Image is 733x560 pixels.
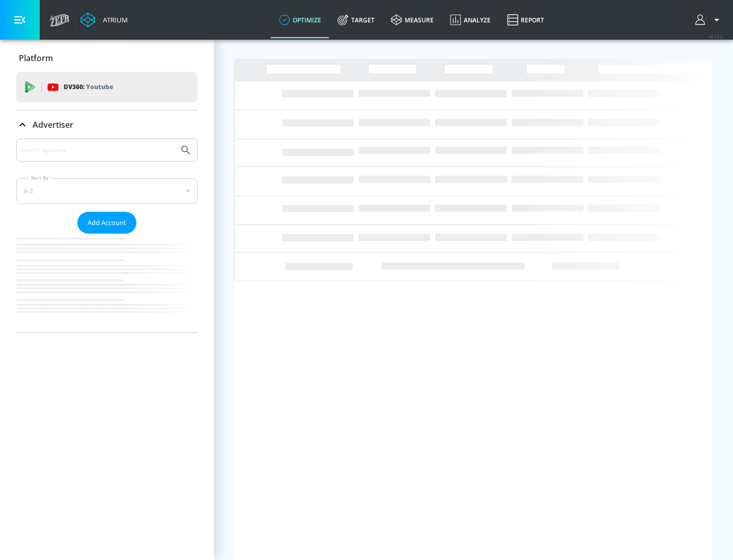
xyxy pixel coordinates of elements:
[86,81,113,92] p: Youtube
[383,2,442,38] a: measure
[499,2,552,38] a: Report
[77,212,136,234] button: Add Account
[16,178,198,204] div: A-Z
[16,72,198,102] div: DV360: Youtube
[16,138,198,332] div: Advertiser
[271,2,329,38] a: optimize
[33,119,73,130] p: Advertiser
[29,175,51,181] label: Sort By
[16,110,198,139] div: Advertiser
[329,2,383,38] a: Target
[88,217,126,229] span: Add Account
[19,52,53,64] p: Platform
[64,81,113,93] p: DV360:
[16,44,198,72] div: Platform
[20,144,175,157] input: Search by name
[16,234,198,332] nav: list of Advertiser
[709,34,723,39] span: v 4.22.2
[442,2,499,38] a: Analyze
[80,12,128,27] a: Atrium
[99,15,128,24] div: Atrium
